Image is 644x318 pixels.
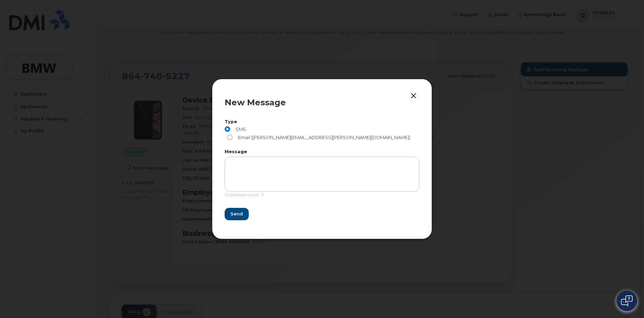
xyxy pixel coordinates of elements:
input: Email ([PERSON_NAME][EMAIL_ADDRESS][PERSON_NAME][DOMAIN_NAME]) [227,135,233,140]
div: Characters count: 0 [225,192,419,202]
span: Send [230,211,243,217]
label: Type [225,120,419,124]
span: SMS [233,126,246,132]
span: Email ([PERSON_NAME][EMAIL_ADDRESS][PERSON_NAME][DOMAIN_NAME]) [235,135,410,140]
div: New Message [225,98,419,107]
img: Open chat [621,295,633,306]
label: Message [225,150,419,154]
button: Send [225,208,249,220]
input: SMS [225,126,230,132]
